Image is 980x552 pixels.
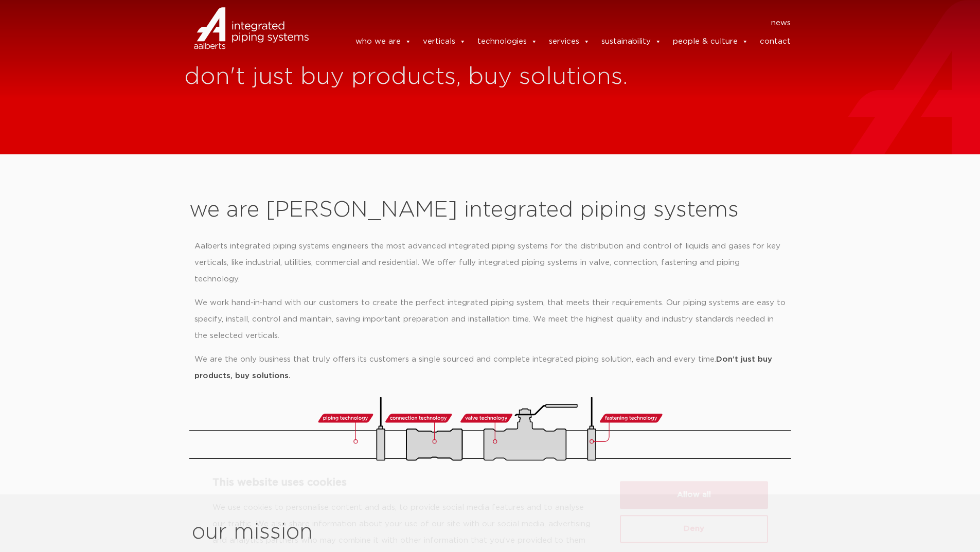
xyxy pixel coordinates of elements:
p: We work hand-in-hand with our customers to create the perfect integrated piping system, that meet... [194,295,786,344]
a: services [549,31,590,52]
a: verticals [423,31,466,52]
a: who we are [355,31,412,52]
p: We use cookies to personalise content and ads, to provide social media features and to analyse ou... [212,454,595,520]
a: technologies [477,31,538,52]
button: Deny [620,470,768,497]
a: people & culture [673,31,749,52]
p: We are the only business that truly offers its customers a single sourced and complete integrated... [194,351,786,384]
p: This website uses cookies [212,430,595,446]
a: news [771,15,791,31]
a: sustainability [601,31,662,52]
h2: we are [PERSON_NAME] integrated piping systems [189,198,791,223]
p: Aalberts integrated piping systems engineers the most advanced integrated piping systems for the ... [194,238,786,288]
button: Allow all [620,436,768,464]
a: contact [760,31,791,52]
button: Show details [620,504,768,521]
nav: Menu [324,15,791,31]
